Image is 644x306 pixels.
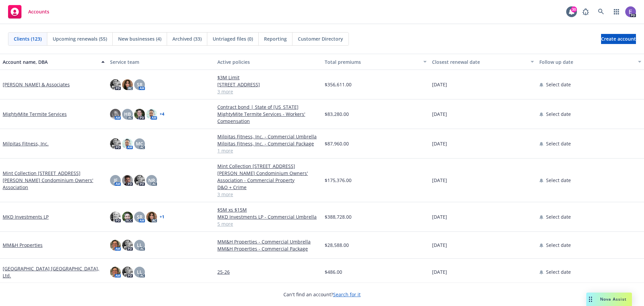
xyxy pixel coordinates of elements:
[134,175,145,186] img: photo
[118,35,161,42] span: New businesses (4)
[110,109,121,120] img: photo
[432,111,447,118] span: [DATE]
[107,54,215,70] button: Service team
[14,35,42,42] span: Clients (123)
[3,170,105,191] a: Mint Collection [STREET_ADDRESS][PERSON_NAME] Condominium Owners' Association
[217,74,319,81] a: $3M Limit
[137,213,143,220] span: SR
[432,268,447,275] span: [DATE]
[215,54,322,70] button: Active policies
[546,111,571,118] span: Select date
[325,81,352,88] span: $356,611.00
[3,140,49,147] a: Milpitas Fitness, Inc.
[217,81,319,88] a: [STREET_ADDRESS]
[325,58,419,65] div: Total premiums
[3,242,43,249] a: MM&H Properties
[264,35,287,42] span: Reporting
[146,109,157,120] img: photo
[537,54,644,70] button: Follow up date
[124,111,131,118] span: HB
[283,291,361,298] span: Can't find an account?
[325,177,352,184] span: $175,376.00
[432,242,447,249] span: [DATE]
[160,215,164,219] a: + 1
[217,111,319,125] a: MightyMite Termite Services - Workers' Compensation
[432,81,447,88] span: [DATE]
[217,133,319,140] a: Milpitas Fitness, Inc. - Commercial Umbrella
[601,34,636,44] a: Create account
[325,242,349,249] span: $28,588.00
[134,109,145,120] img: photo
[546,81,571,88] span: Select date
[325,268,342,275] span: $486.00
[586,293,595,306] div: Drag to move
[110,212,121,222] img: photo
[122,240,133,251] img: photo
[539,58,634,65] div: Follow up date
[137,242,142,249] span: LL
[432,177,447,184] span: [DATE]
[217,140,319,147] a: Milpitas Fitness, Inc. - Commercial Package
[213,35,253,42] span: Untriaged files (0)
[432,140,447,147] span: [DATE]
[546,242,571,249] span: Select date
[137,268,142,275] span: LL
[53,35,107,42] span: Upcoming renewals (55)
[217,58,319,65] div: Active policies
[122,79,133,90] img: photo
[625,6,636,17] img: photo
[546,213,571,220] span: Select date
[217,206,319,213] a: $5M xs $15M
[217,191,319,198] a: 3 more
[160,112,164,116] a: + 4
[110,240,121,251] img: photo
[546,268,571,275] span: Select date
[3,58,97,65] div: Account name, DBA
[429,54,537,70] button: Closest renewal date
[3,265,105,279] a: [GEOGRAPHIC_DATA] [GEOGRAPHIC_DATA], Ltd.
[136,140,143,147] span: MC
[594,5,608,18] a: Search
[122,267,133,277] img: photo
[333,291,361,298] a: Search for it
[217,147,319,154] a: 1 more
[298,35,343,42] span: Customer Directory
[3,111,67,118] a: MightyMite Termite Services
[122,212,133,222] img: photo
[601,33,636,45] span: Create account
[325,140,349,147] span: $87,960.00
[217,163,319,184] a: Mint Collection [STREET_ADDRESS][PERSON_NAME] Condominium Owners' Association - Commercial Property
[3,81,70,88] a: [PERSON_NAME] & Associates
[546,177,571,184] span: Select date
[217,88,319,95] a: 3 more
[586,293,632,306] button: Nova Assist
[217,213,319,220] a: MKD Investments LP - Commercial Umbrella
[571,6,577,12] div: 30
[146,212,157,222] img: photo
[217,220,319,227] a: 5 more
[217,103,319,111] a: Contract bond | State of [US_STATE]
[546,140,571,147] span: Select date
[610,5,623,18] a: Switch app
[217,245,319,252] a: MM&H Properties - Commercial Package
[114,177,117,184] span: JF
[432,58,527,65] div: Closest renewal date
[122,175,133,186] img: photo
[110,79,121,90] img: photo
[325,213,352,220] span: $388,728.00
[122,138,133,149] img: photo
[325,111,349,118] span: $83,280.00
[600,296,627,302] span: Nova Assist
[110,58,212,65] div: Service team
[172,35,202,42] span: Archived (33)
[217,184,319,191] a: D&O + Crime
[137,81,143,88] span: SR
[3,213,49,220] a: MKD Investments LP
[5,2,52,21] a: Accounts
[28,9,49,14] span: Accounts
[432,213,447,220] span: [DATE]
